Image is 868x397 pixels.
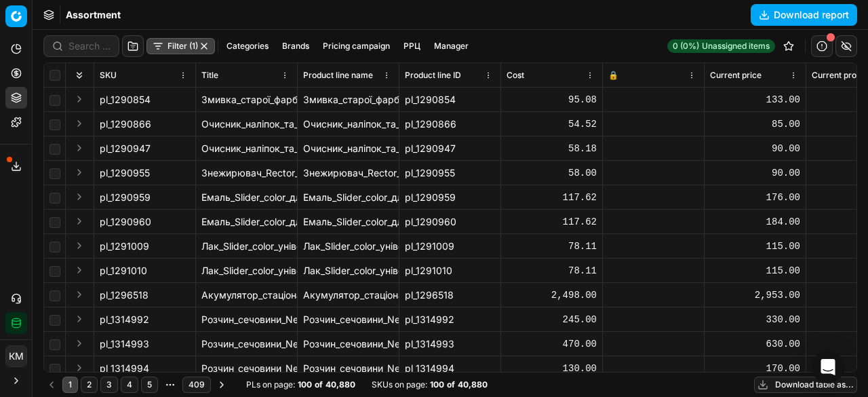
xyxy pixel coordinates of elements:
[710,215,800,229] div: 184.00
[405,313,495,326] div: pl_1314992
[71,189,87,205] button: Expand
[812,351,844,383] div: Open Intercom Messenger
[43,377,60,393] button: Go to previous page
[405,264,495,278] div: pl_1291010
[303,337,393,351] div: Розчин_сечовини_New_Formula_20_л
[405,288,495,302] div: pl_1296518
[100,377,118,393] button: 3
[71,311,87,327] button: Expand
[303,166,393,180] div: Знежирювач_Rector_універсальний_300_мл
[201,117,292,131] div: Очисник_наліпок_та_клею_Piton_150_мл_
[303,215,393,229] div: Емаль_Slider_color_для_побутової_техніки_біла_400_мл
[303,117,393,131] div: Очисник_наліпок_та_клею_Piton_150_мл_
[303,191,393,204] div: Емаль_Slider_color_для_кераміки_та_емалевих_покриттів_біла_400_мл
[100,70,117,81] span: SKU
[405,362,495,375] div: pl_1314994
[71,262,87,278] button: Expand
[277,38,315,54] button: Brands
[405,166,495,180] div: pl_1290955
[201,191,292,204] div: Емаль_Slider_color_для_кераміки_та_емалевих_покриттів_біла_400_мл
[201,313,292,326] div: Розчин_сечовини_New_Formula_10_л
[430,379,444,390] strong: 100
[100,117,151,131] span: pl_1290866
[754,377,857,393] button: Download table as...
[100,240,149,253] span: pl_1291009
[100,313,149,326] span: pl_1314992
[325,379,355,390] strong: 40,880
[317,38,395,54] button: Pricing campaign
[71,140,87,156] button: Expand
[405,240,495,253] div: pl_1291009
[71,91,87,107] button: Expand
[214,377,230,393] button: Go to next page
[303,240,393,253] div: Лак_Slider_color_універсальний_безбарвний_глянцевий_400_мл
[405,191,495,204] div: pl_1290959
[405,70,461,81] span: Product line ID
[201,93,292,107] div: Змивка_старої_фарби_Piton_400_мл
[751,4,857,26] button: Download report
[507,313,597,326] div: 245.00
[710,288,800,302] div: 2,953.00
[507,93,597,107] div: 95.08
[507,215,597,229] div: 117.62
[100,337,149,351] span: pl_1314993
[405,215,495,229] div: pl_1290960
[71,335,87,352] button: Expand
[507,362,597,375] div: 130.00
[221,38,274,54] button: Categories
[303,288,393,302] div: Акумулятор_стаціонарний_Genesis_NP24-12_AGM_24Ah_Ев_(-/+)_клема_під_болт_166х175х125_мм_
[141,377,158,393] button: 5
[100,215,151,229] span: pl_1290960
[458,379,488,390] strong: 40,880
[6,346,26,366] span: КM
[710,93,800,107] div: 133.00
[146,38,215,54] button: Filter (1)
[710,313,800,326] div: 330.00
[303,362,393,375] div: Розчин_сечовини_New_Formula_5_л
[68,39,111,53] input: Search by SKU or title
[71,360,87,376] button: Expand
[121,377,138,393] button: 4
[507,166,597,180] div: 58.00
[405,117,495,131] div: pl_1290866
[100,362,149,375] span: pl_1314994
[100,288,149,302] span: pl_1296518
[201,142,292,155] div: Очисник_наліпок_та_клею_Rector_200_мл
[447,379,455,390] strong: of
[710,191,800,204] div: 176.00
[246,379,295,390] span: PLs on page :
[62,377,78,393] button: 1
[507,191,597,204] div: 117.62
[303,313,393,326] div: Розчин_сечовини_New_Formula_10_л
[710,337,800,351] div: 630.00
[201,288,292,302] div: Акумулятор_стаціонарний_Genesis_NP24-12_AGM_24Ah_Ев_(-/+)_клема_під_болт_166х175х125_мм_
[43,375,230,394] nav: pagination
[429,38,474,54] button: Manager
[201,166,292,180] div: Знежирювач_Rector_універсальний_300_мл
[66,8,121,22] span: Assortment
[100,166,150,180] span: pl_1290955
[303,142,393,155] div: Очисник_наліпок_та_клею_Rector_200_мл
[405,93,495,107] div: pl_1290854
[201,70,218,81] span: Title
[507,264,597,278] div: 78.11
[507,337,597,351] div: 470.00
[507,117,597,131] div: 54.52
[71,115,87,132] button: Expand
[201,264,292,278] div: Лак_Slider_color_універсальний_безбарвний_матовий_400_мл
[71,67,87,83] button: Expand all
[667,39,775,53] a: 0 (0%)Unassigned items
[507,142,597,155] div: 58.18
[81,377,98,393] button: 2
[303,93,393,107] div: Змивка_старої_фарби_Piton_400_мл
[710,362,800,375] div: 170.00
[182,377,211,393] button: 409
[507,70,524,81] span: Cost
[71,213,87,229] button: Expand
[71,238,87,254] button: Expand
[710,117,800,131] div: 85.00
[201,362,292,375] div: Розчин_сечовини_New_Formula_5_л
[405,142,495,155] div: pl_1290947
[710,166,800,180] div: 90.00
[303,264,393,278] div: Лак_Slider_color_універсальний_безбарвний_матовий_400_мл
